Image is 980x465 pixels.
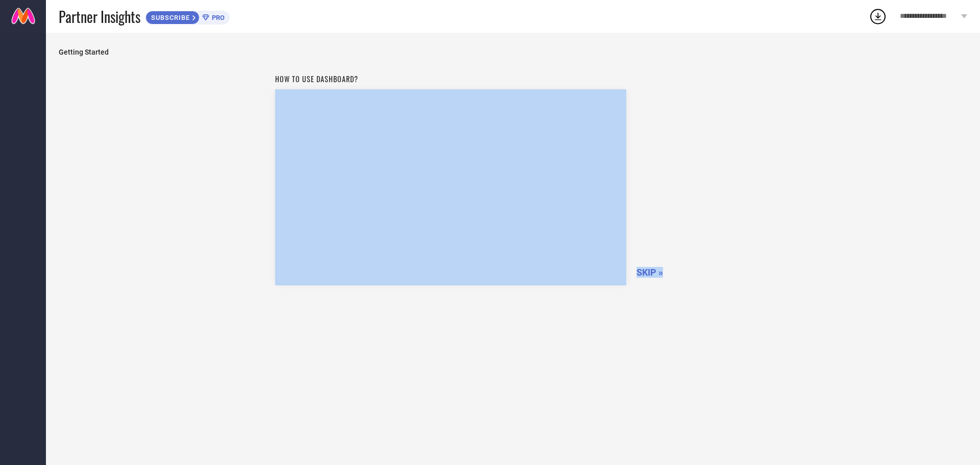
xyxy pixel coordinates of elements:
[59,6,140,27] span: Partner Insights
[869,7,887,26] div: Open download list
[275,74,626,84] h1: How to use dashboard?
[209,14,225,21] span: PRO
[146,14,192,21] span: SUBSCRIBE
[636,267,663,278] span: SKIP »
[59,48,967,56] span: Getting Started
[275,89,626,283] iframe: Workspace Section
[145,8,230,25] a: SUBSCRIBEPRO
